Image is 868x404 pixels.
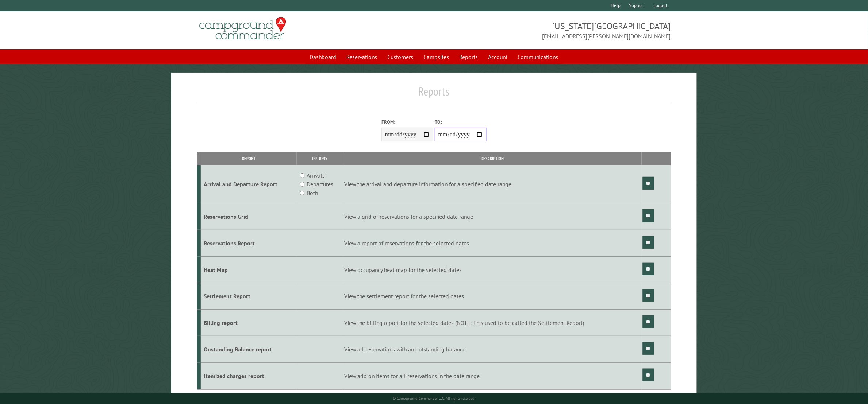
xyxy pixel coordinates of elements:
td: Billing report [201,310,297,336]
label: To: [435,119,487,125]
a: Communications [514,50,563,64]
td: Oustanding Balance report [201,336,297,363]
td: View a grid of reservations for a specified date range [343,203,641,230]
td: View all reservations with an outstanding balance [343,336,641,363]
td: Reservations Grid [201,203,297,230]
td: View add on items for all reservations in the date range [343,362,641,389]
td: Itemized charges report [201,362,297,389]
small: © Campground Commander LLC. All rights reserved. [393,396,475,401]
th: Report [201,152,297,165]
td: Settlement Report [201,283,297,310]
th: Description [343,152,641,165]
label: Arrivals [307,171,325,180]
td: View a report of reservations for the selected dates [343,230,641,256]
a: Customers [383,50,418,64]
label: Departures [307,180,333,189]
a: Reservations [342,50,382,64]
td: View the settlement report for the selected dates [343,283,641,310]
td: Arrival and Departure Report [201,165,297,203]
label: From: [381,119,433,125]
h1: Reports [197,84,671,104]
a: Account [484,50,512,64]
img: Campground Commander [197,14,288,43]
td: View the billing report for the selected dates (NOTE: This used to be called the Settlement Report) [343,310,641,336]
a: Campsites [419,50,454,64]
th: Options [297,152,343,165]
span: [US_STATE][GEOGRAPHIC_DATA] [EMAIL_ADDRESS][PERSON_NAME][DOMAIN_NAME] [434,20,671,40]
td: View occupancy heat map for the selected dates [343,256,641,283]
a: Dashboard [306,50,341,64]
label: Both [307,189,318,197]
td: Heat Map [201,256,297,283]
td: View the arrival and departure information for a specified date range [343,165,641,203]
a: Reports [455,50,483,64]
td: Reservations Report [201,230,297,256]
